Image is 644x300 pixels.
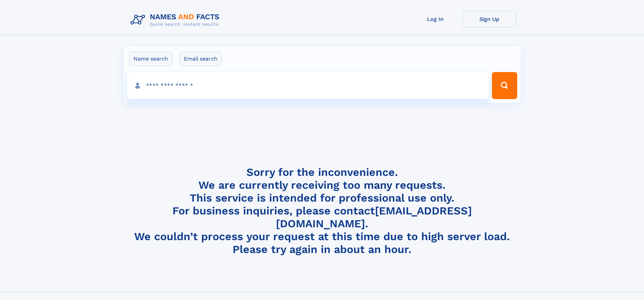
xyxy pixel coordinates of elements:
[492,72,517,99] button: Search Button
[180,52,222,66] label: Email search
[462,11,517,27] a: Sign Up
[408,11,462,27] a: Log In
[128,166,517,256] h4: Sorry for the inconvenience. We are currently receiving too many requests. This service is intend...
[127,72,489,99] input: search input
[276,204,472,230] a: [EMAIL_ADDRESS][DOMAIN_NAME]
[129,52,172,66] label: Name search
[128,11,225,29] img: Logo Names and Facts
